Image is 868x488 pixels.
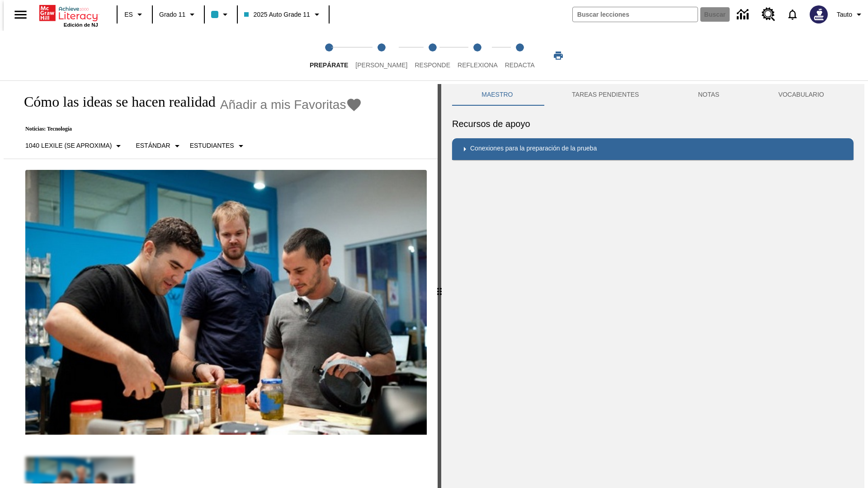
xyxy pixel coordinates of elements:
span: 2025 Auto Grade 11 [244,10,310,19]
span: Redacta [505,61,535,69]
img: El fundador de Quirky, Ben Kaufman prueba un nuevo producto con un compañero de trabajo, Gaz Brow... [25,170,427,435]
button: Maestro [452,84,542,106]
div: Conexiones para la preparación de la prueba [452,138,854,160]
span: Responde [415,61,450,69]
span: Reflexiona [458,61,498,69]
button: El color de la clase es azul claro. Cambiar el color de la clase. [208,6,234,23]
p: Estándar [136,141,170,150]
button: Abrir el menú lateral [7,1,34,28]
div: Portada [39,3,98,28]
button: VOCABULARIO [749,84,854,106]
div: Instructional Panel Tabs [452,84,854,106]
span: Tauto [837,10,852,19]
button: Imprimir [544,47,573,64]
button: Perfil/Configuración [833,6,868,23]
p: 1040 Lexile (Se aproxima) [25,141,112,150]
span: Prepárate [310,61,348,69]
button: Seleccionar estudiante [186,138,250,154]
h1: Cómo las ideas se hacen realidad [14,94,216,110]
h6: Recursos de apoyo [452,117,854,131]
p: Conexiones para la preparación de la prueba [470,144,597,155]
button: NOTAS [669,84,749,106]
a: Notificaciones [781,3,804,26]
button: Lenguaje: ES, Selecciona un idioma [120,6,149,23]
p: Noticias: Tecnología [14,126,362,132]
div: Pulsa la tecla de intro o la barra espaciadora y luego presiona las flechas de derecha e izquierd... [438,84,441,488]
button: Clase: 2025 Auto Grade 11, Selecciona una clase [241,6,325,23]
img: Avatar [810,5,828,23]
span: Añadir a mis Favoritas [220,98,346,112]
span: [PERSON_NAME] [355,61,407,69]
button: Seleccione Lexile, 1040 Lexile (Se aproxima) [22,138,127,154]
span: Grado 11 [159,10,185,19]
button: Responde step 3 of 5 [407,31,458,80]
button: TAREAS PENDIENTES [542,84,669,106]
button: Lee step 2 of 5 [348,31,415,80]
button: Reflexiona step 4 of 5 [450,31,505,80]
p: Estudiantes [190,141,234,150]
div: activity [441,84,864,488]
button: Escoja un nuevo avatar [804,3,833,26]
button: Añadir a mis Favoritas - Cómo las ideas se hacen realidad [220,97,363,113]
button: Tipo de apoyo, Estándar [132,138,186,154]
span: ES [124,10,133,19]
input: Buscar campo [573,7,698,22]
a: Centro de información [731,2,756,27]
button: Grado: Grado 11, Elige un grado [156,6,201,23]
div: reading [4,84,438,483]
button: Redacta step 5 of 5 [498,31,542,80]
button: Prepárate step 1 of 5 [302,31,355,80]
span: Edición de NJ [64,22,98,28]
a: Centro de recursos, Se abrirá en una pestaña nueva. [756,2,781,27]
